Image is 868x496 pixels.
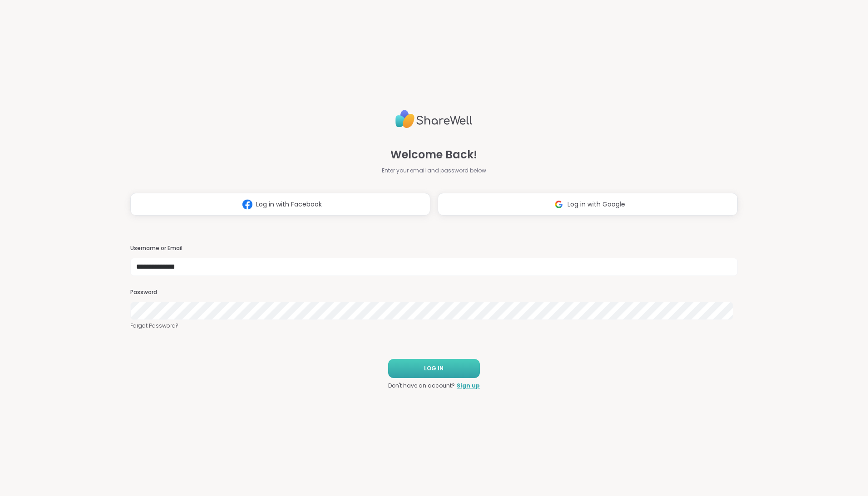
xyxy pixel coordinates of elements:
img: ShareWell Logomark [239,196,256,213]
span: Don't have an account? [388,382,455,390]
span: Enter your email and password below [382,167,486,175]
span: Log in with Google [567,200,625,209]
button: Log in with Facebook [130,193,430,216]
a: Forgot Password? [130,322,738,330]
button: Log in with Google [438,193,738,216]
h3: Password [130,289,738,296]
img: ShareWell Logomark [550,196,567,213]
a: Sign up [457,382,480,390]
span: Log in with Facebook [256,200,322,209]
h3: Username or Email [130,245,738,252]
span: Welcome Back! [390,147,477,163]
button: LOG IN [388,359,480,378]
span: LOG IN [424,364,444,373]
img: ShareWell Logo [395,106,473,132]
